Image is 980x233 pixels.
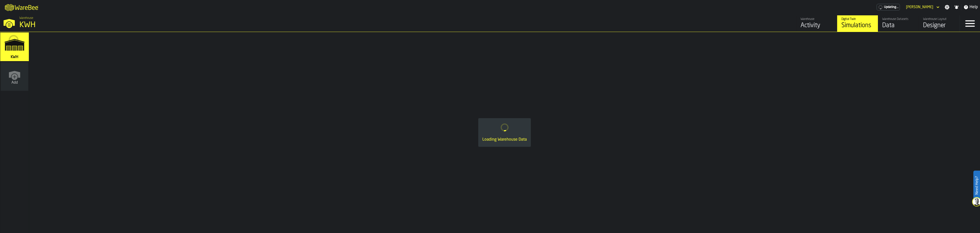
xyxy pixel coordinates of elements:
label: button-toggle-Help [961,4,980,10]
label: button-toggle-Notifications [952,5,961,10]
div: Menu Subscription [877,4,900,10]
div: DropdownMenuValue-Pasi Kolari [906,5,933,9]
span: Add [11,81,18,85]
div: Loading Warehouse Data [482,137,527,143]
label: button-toggle-Menu [960,15,980,32]
span: Warehouse [19,16,33,20]
a: link-to-/wh/i/4fb45246-3b77-4bb5-b880-c337c3c5facb/simulations [0,32,29,62]
div: Activity [801,21,833,30]
div: Warehouse [801,17,833,21]
div: Designer [923,21,955,30]
a: link-to-/wh/i/4fb45246-3b77-4bb5-b880-c337c3c5facb/pricing/ [877,4,900,10]
label: button-toggle-Settings [942,5,952,10]
a: link-to-/wh/i/4fb45246-3b77-4bb5-b880-c337c3c5facb/designer [919,15,960,32]
a: link-to-/wh/i/4fb45246-3b77-4bb5-b880-c337c3c5facb/data [878,15,919,32]
div: KWH [19,20,157,30]
div: Warehouse Layout [923,17,955,21]
span: Help [970,4,978,10]
div: DropdownMenuValue-Pasi Kolari [904,4,940,10]
div: Warehouse Datasets [882,17,915,21]
div: Data [882,21,915,30]
a: link-to-/wh/i/4fb45246-3b77-4bb5-b880-c337c3c5facb/simulations [837,15,878,32]
span: Updating... [884,5,899,9]
div: Simulations [841,21,874,30]
a: link-to-/wh/i/4fb45246-3b77-4bb5-b880-c337c3c5facb/feed/ [796,15,837,32]
div: Digital Twin [841,17,874,21]
a: link-to-/wh/new [1,62,28,92]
